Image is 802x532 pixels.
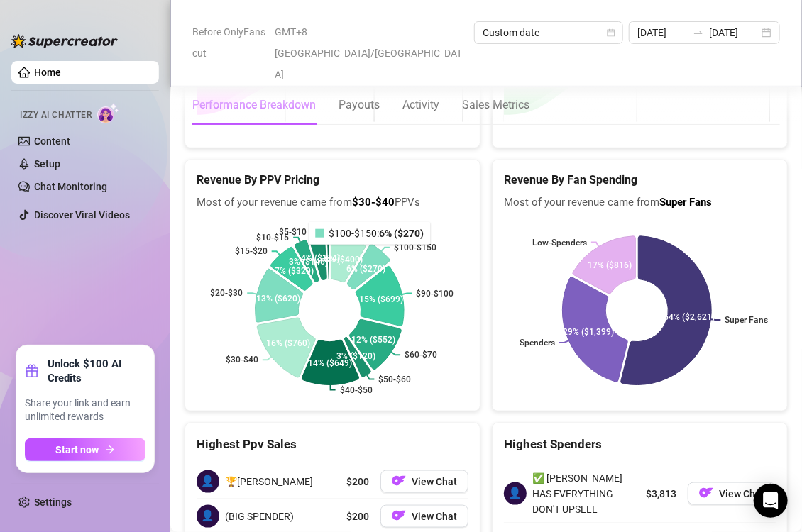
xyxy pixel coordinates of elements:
[105,445,115,455] span: arrow-right
[225,474,313,489] span: 🏆[PERSON_NAME]
[192,21,266,64] span: Before OnlyFans cut
[197,435,468,454] div: Highest Ppv Sales
[34,181,107,192] a: Chat Monitoring
[688,482,776,505] button: OFView Chat
[380,470,468,493] button: OFView Chat
[719,488,764,499] span: View Chat
[637,25,686,40] input: Start date
[659,196,712,209] b: Super Fans
[56,444,99,455] span: Start now
[402,96,439,113] div: Activity
[754,484,788,518] div: Open Intercom Messenger
[483,22,615,43] span: Custom date
[710,25,759,40] input: End date
[34,209,130,221] a: Discover Viral Videos
[699,486,713,500] img: OF
[48,357,145,385] strong: Unlock $100 AI Credits
[504,194,776,211] span: Most of your revenue came from
[532,238,587,248] text: Low-Spenders
[197,194,468,211] span: Most of your revenue came from PPVs
[412,476,457,487] span: View Chat
[275,21,466,85] span: GMT+8 [GEOGRAPHIC_DATA]/[GEOGRAPHIC_DATA]
[607,28,615,37] span: calendar
[417,289,454,299] text: $90-$100
[25,397,145,424] span: Share your link and earn unlimited rewards
[504,482,527,505] span: 👤
[346,474,369,489] span: $200
[392,474,406,488] img: OF
[360,229,402,239] text: $150-$200
[693,27,704,38] span: swap-right
[380,505,468,528] button: OFView Chat
[197,470,219,493] span: 👤
[25,438,145,461] button: Start nowarrow-right
[412,511,457,522] span: View Chat
[405,350,437,360] text: $60-$70
[725,315,769,325] text: Super Fans
[226,355,258,365] text: $30-$40
[197,172,468,189] h5: Revenue By PPV Pricing
[34,67,61,78] a: Home
[340,385,373,395] text: $40-$50
[693,27,704,38] span: to
[11,34,118,48] img: logo-BBDzfeDw.svg
[210,288,243,298] text: $20-$30
[20,109,92,122] span: Izzy AI Chatter
[532,470,640,517] span: ✅ [PERSON_NAME] HAS EVERYTHING DON'T UPSELL
[520,338,555,348] text: Spenders
[462,96,529,113] div: Sales Metrics
[34,497,72,508] a: Settings
[256,233,289,243] text: $10-$15
[346,509,369,524] span: $200
[394,243,436,253] text: $100-$150
[279,228,307,238] text: $5-$10
[392,509,406,523] img: OF
[192,96,316,113] div: Performance Breakdown
[504,435,776,454] div: Highest Spenders
[352,196,395,209] b: $30-$40
[235,247,268,257] text: $15-$20
[197,505,219,528] span: 👤
[97,103,119,123] img: AI Chatter
[225,509,294,524] span: (BIG SPENDER)
[34,135,70,147] a: Content
[339,96,380,113] div: Payouts
[646,486,676,501] span: $3,813
[34,158,60,170] a: Setup
[25,364,39,378] span: gift
[504,172,776,189] h5: Revenue By Fan Spending
[379,375,412,384] text: $50-$60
